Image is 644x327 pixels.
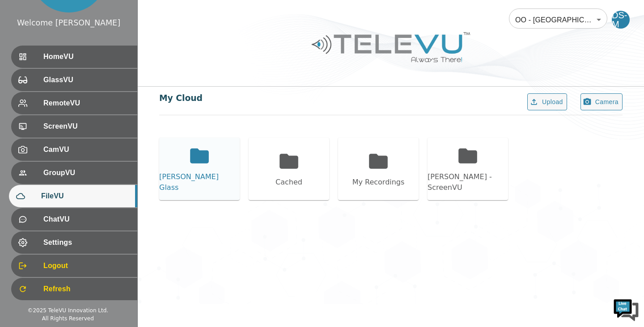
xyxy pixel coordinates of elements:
span: Settings [43,237,130,248]
span: We're online! [52,103,123,193]
div: CamVU [11,138,137,161]
button: Camera [580,93,623,111]
div: HomeVU [11,46,137,68]
div: DS-M [612,11,630,29]
textarea: Type your message and hit 'Enter' [4,226,170,257]
div: OO - [GEOGRAPHIC_DATA] - [PERSON_NAME] [MTRP] [509,7,607,32]
span: ScreenVU [43,121,130,132]
div: Settings [11,231,137,254]
img: d_736959983_company_1615157101543_736959983 [15,42,38,64]
span: HomeVU [43,51,130,62]
span: GroupVU [43,168,130,178]
span: Refresh [43,284,130,294]
div: ChatVU [11,208,137,231]
div: GlassVU [11,69,137,91]
span: Logout [43,260,130,271]
div: My Cloud [159,92,203,105]
div: ScreenVU [11,115,137,138]
span: RemoteVU [43,98,130,109]
div: FileVU [9,185,137,207]
div: Welcome [PERSON_NAME] [17,17,120,29]
div: GroupVU [11,162,137,184]
div: Chat with us now [47,47,150,59]
img: Chat Widget [613,296,640,323]
span: ChatVU [43,214,130,225]
button: Upload [527,93,567,111]
div: Cached [275,177,302,188]
div: My Recordings [352,177,405,188]
span: FileVU [41,191,130,201]
span: CamVU [43,144,130,155]
div: [PERSON_NAME] Glass [159,172,240,193]
span: GlassVU [43,75,130,85]
div: Logout [11,255,137,277]
img: Logo [310,29,471,66]
div: Minimize live chat window [147,4,168,26]
div: RemoteVU [11,92,137,114]
div: Refresh [11,278,137,300]
div: [PERSON_NAME] - ScreenVU [428,172,508,193]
